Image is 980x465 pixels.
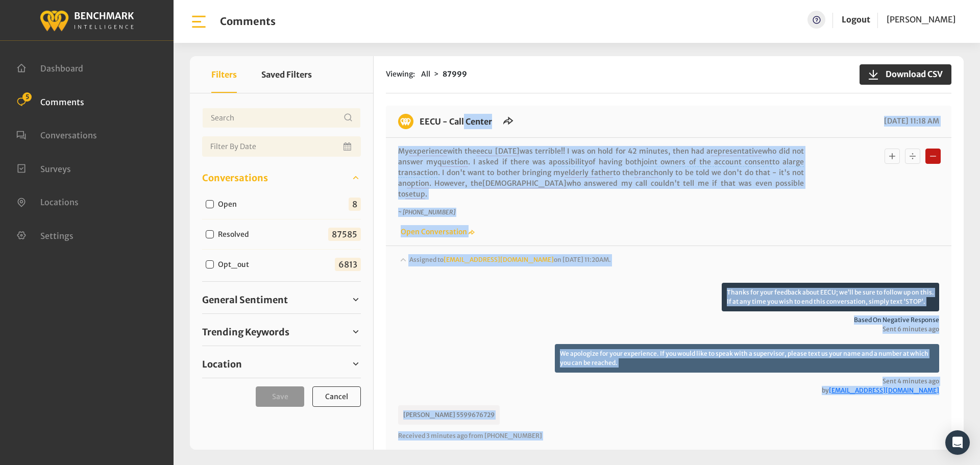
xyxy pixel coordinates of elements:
[398,325,939,334] span: Sent 6 minutes ago
[202,108,361,128] input: Username
[565,168,612,178] span: elderly father
[220,15,276,28] h1: Comments
[409,146,447,156] span: experience
[202,293,288,307] span: General Sentiment
[211,56,237,93] button: Filters
[420,116,492,127] a: EECU - Call Center
[398,208,455,216] i: ~ [PHONE_NUMBER]
[22,92,32,102] span: 5
[40,96,84,107] span: Comments
[16,196,79,206] a: Locations
[642,157,772,167] span: joint owners of the account consent
[842,14,870,25] a: Logout
[860,64,951,85] button: Download CSV
[206,260,214,268] input: Opt_out
[202,170,361,185] a: Conversations
[398,254,939,283] div: Assigned to[EMAIL_ADDRESS][DOMAIN_NAME]on [DATE] 11:20AM.
[16,163,71,173] a: Surveys
[202,325,289,339] span: Trending Keywords
[829,386,939,394] a: [EMAIL_ADDRESS][DOMAIN_NAME]
[214,259,257,270] label: Opt_out
[328,228,361,241] span: 87585
[398,432,425,439] span: Received
[426,432,468,439] span: 3 minutes ago
[437,157,468,167] span: question
[16,129,97,139] a: Conversations
[421,69,430,79] span: All
[341,136,355,157] button: Open Calendar
[349,198,361,211] span: 8
[398,377,939,395] span: Sent 4 minutes ago
[202,136,361,157] input: Date range input field
[476,146,519,156] span: eecu [DATE]
[206,200,214,208] input: Open
[40,230,73,240] span: Settings
[398,315,939,325] span: Based on negative response
[214,229,257,240] label: Resolved
[190,13,208,31] img: bar
[214,199,245,210] label: Open
[482,179,567,188] span: [DEMOGRAPHIC_DATA]
[710,146,762,156] span: representative
[842,11,870,29] a: Logout
[398,114,413,129] img: benchmark
[634,168,658,178] span: branch
[555,344,939,373] p: We apologize for your experience. If you would like to speak with a supervisor, please text us yo...
[202,292,361,307] a: General Sentiment
[39,8,134,33] img: benchmark
[40,130,97,140] span: Conversations
[469,432,542,439] span: from [PHONE_NUMBER]
[553,157,589,167] span: possibility
[312,386,361,407] button: Cancel
[16,62,83,72] a: Dashboard
[16,96,84,106] a: Comments 5
[881,116,939,126] span: [DATE] 11:18 AM
[398,146,804,200] p: My with the was terrible!! I was on hold for 42 minutes, then had a who did not answer my . I ask...
[887,14,955,25] span: [PERSON_NAME]
[40,163,71,174] span: Surveys
[882,146,943,166] div: Basic example
[206,230,214,238] input: Resolved
[40,63,83,74] span: Dashboard
[879,68,943,80] span: Download CSV
[405,189,425,199] span: setup
[887,11,955,29] a: [PERSON_NAME]
[413,114,498,129] h6: EECU - Call Center
[202,171,268,185] span: Conversations
[398,405,500,425] p: [PERSON_NAME] 5599676729
[40,197,79,207] span: Locations
[444,256,554,263] a: [EMAIL_ADDRESS][DOMAIN_NAME]
[398,157,804,178] span: large transaction
[409,256,611,263] span: Assigned to on [DATE] 11:20AM.
[202,324,361,339] a: Trending Keywords
[16,230,73,240] a: Settings
[722,283,939,311] p: Thanks for your feedback about EECU; we’ll be sure to follow up on this. If at any time you wish ...
[398,386,939,395] span: by
[945,430,970,455] div: Open Intercom Messenger
[202,357,242,371] span: Location
[202,356,361,372] a: Location
[261,56,312,93] button: Saved Filters
[386,69,415,80] span: Viewing:
[398,227,475,236] a: Open Conversation
[407,179,429,188] span: option
[443,69,467,79] strong: 87999
[335,258,361,271] span: 6813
